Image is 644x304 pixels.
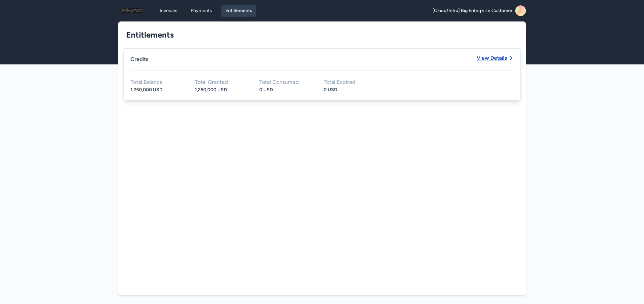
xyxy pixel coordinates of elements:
[156,5,181,17] a: Invoices
[324,80,377,85] div: Total Expired
[126,30,513,40] h1: Entitlements
[130,86,184,93] div: 1,250,000 USD
[187,5,216,17] a: Payments
[477,55,507,61] span: View Details
[195,86,249,93] div: 1,250,000 USD
[221,5,256,17] a: Entitlements
[259,86,313,93] div: 0 USD
[195,80,249,85] div: Total Granted
[324,86,377,93] div: 0 USD
[432,5,526,16] a: [Cloud/Infra] Big Enterprise Customer
[130,55,148,70] div: Credits
[121,5,142,16] img: logo_1755190119.png
[432,7,513,14] span: [Cloud/Infra] Big Enterprise Customer
[130,80,184,85] div: Total Balance
[477,55,514,61] a: View Details
[259,80,313,85] div: Total Consumed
